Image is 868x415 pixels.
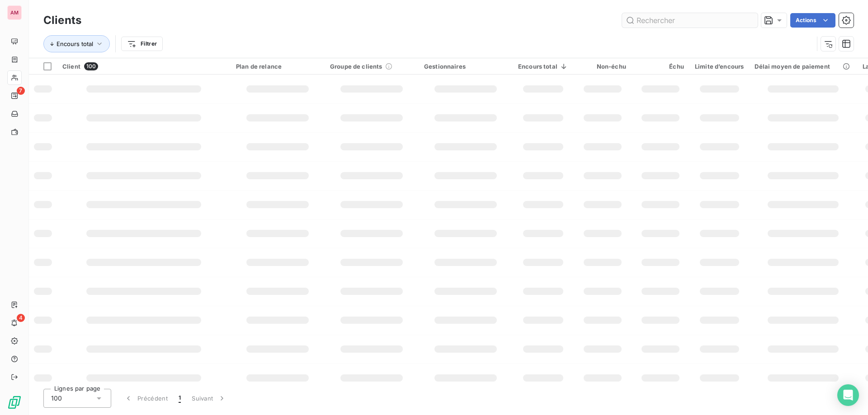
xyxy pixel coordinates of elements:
span: Client [62,63,80,70]
div: Non-échu [579,63,626,70]
span: Groupe de clients [330,63,382,70]
span: 100 [84,62,98,70]
span: 7 [17,87,25,95]
div: Délai moyen de paiement [755,63,851,70]
h3: Clients [43,12,81,28]
button: Suivant [186,389,232,408]
span: 4 [17,314,25,322]
img: Logo LeanPay [7,395,22,410]
div: Échu [637,63,684,70]
div: Limite d’encours [695,63,744,70]
span: 100 [51,394,62,403]
div: Encours total [518,63,568,70]
div: AM [7,5,22,20]
button: Précédent [118,389,173,408]
div: Plan de relance [236,63,319,70]
button: Actions [790,13,835,28]
span: 1 [179,394,181,403]
input: Rechercher [622,13,758,28]
span: Encours total [57,40,93,47]
button: Filtrer [121,37,163,51]
div: Open Intercom Messenger [837,384,859,406]
div: Gestionnaires [424,63,507,70]
a: 7 [7,89,21,103]
button: 1 [173,389,186,408]
button: Encours total [43,35,110,52]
